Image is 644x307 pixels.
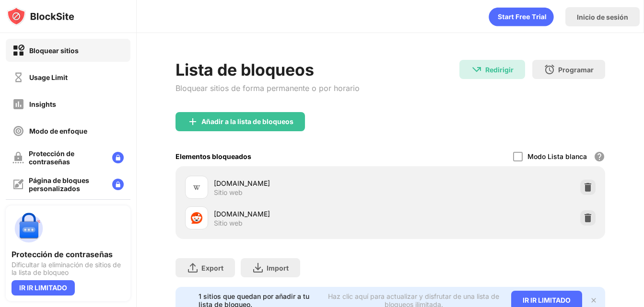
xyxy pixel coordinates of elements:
[176,60,360,80] div: Lista de bloqueos
[214,178,390,188] div: [DOMAIN_NAME]
[558,66,594,74] div: Programar
[12,280,75,296] div: IR IR LIMITADO
[29,73,68,81] div: Usage Limit
[267,264,289,272] div: Import
[12,211,46,246] img: push-password-protection.svg
[176,152,251,160] div: Elementos bloqueados
[527,152,587,160] div: Modo Lista blanca
[201,264,223,272] div: Export
[29,46,79,55] div: Bloquear sitios
[485,66,514,74] div: Redirigir
[12,179,24,190] img: customize-block-page-off.svg
[29,149,105,166] div: Protección de contraseñas
[214,188,243,197] div: Sitio web
[176,83,360,93] div: Bloquear sitios de forma permanente o por horario
[12,261,125,276] div: Dificultar la eliminación de sitios de la lista de bloqueo
[7,7,74,26] img: logo-blocksite.svg
[590,296,597,304] img: x-button.svg
[29,100,56,108] div: Insights
[12,71,24,83] img: time-usage-off.svg
[112,179,124,190] img: lock-menu.svg
[29,127,87,135] div: Modo de enfoque
[112,152,124,163] img: lock-menu.svg
[12,125,24,137] img: focus-off.svg
[489,7,554,26] div: animation
[12,45,24,57] img: block-on.svg
[191,182,202,193] img: favicons
[191,212,202,224] img: favicons
[214,209,390,219] div: [DOMAIN_NAME]
[12,152,24,163] img: password-protection-off.svg
[12,98,24,110] img: insights-off.svg
[214,219,243,227] div: Sitio web
[29,176,105,193] div: Página de bloques personalizados
[12,250,125,259] div: Protección de contraseñas
[577,13,628,21] div: Inicio de sesión
[201,118,293,125] div: Añadir a la lista de bloqueos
